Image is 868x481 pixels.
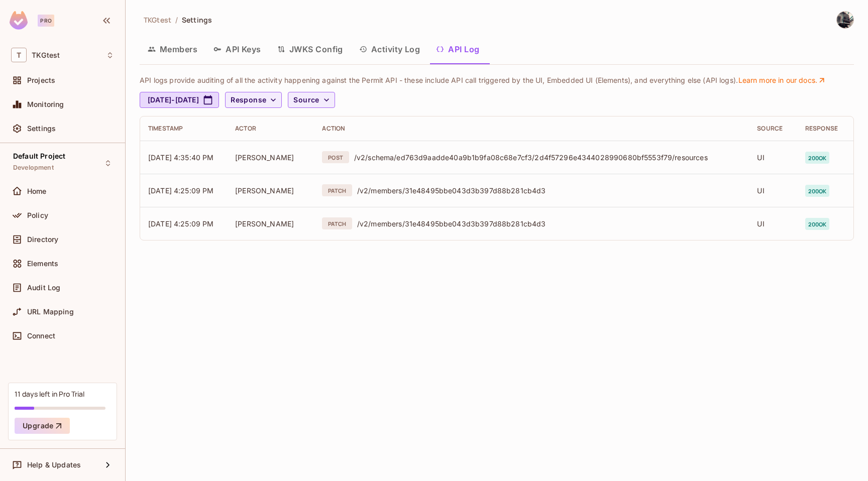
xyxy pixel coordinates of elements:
span: Source [293,94,319,106]
div: Action [322,125,741,133]
button: Upgrade [15,418,70,434]
div: /v2/schema/ed763d9aadde40a9b1b9fa08c68e7cf3/2d4f57296e4344028990680bf5553f79/resources [354,153,741,162]
div: Timestamp [148,125,219,133]
td: UI [749,174,797,207]
button: API Keys [205,37,269,62]
div: Response [805,125,845,133]
span: 200 ok [805,185,830,197]
div: Source [757,125,789,133]
span: [PERSON_NAME] [235,186,294,195]
li: / [175,15,178,25]
span: Response [231,94,266,106]
span: Workspace: TKGtest [32,51,60,59]
span: Audit Log [27,284,60,292]
div: /v2/members/31e48495bbe043d3b397d88b281cb4d3 [357,186,741,195]
span: [PERSON_NAME] [235,153,294,162]
span: 200 ok [805,152,830,164]
span: 200 ok [805,218,830,230]
a: Learn more in our docs. [738,76,826,85]
span: Projects [27,76,55,84]
span: Connect [27,332,55,340]
div: POST [322,151,349,163]
span: Settings [182,15,212,25]
span: [DATE] 4:25:09 PM [148,219,214,228]
div: PATCH [322,217,352,229]
span: Home [27,187,47,195]
span: Policy [27,211,48,219]
button: JWKS Config [269,37,351,62]
img: Thomas Girard [837,12,853,28]
span: Development [13,164,54,172]
span: Default Project [13,152,65,160]
span: [DATE] 4:25:09 PM [148,186,214,195]
span: Directory [27,235,58,244]
img: SReyMgAAAABJRU5ErkJggg== [10,11,28,30]
div: /v2/members/31e48495bbe043d3b397d88b281cb4d3 [357,219,741,228]
span: URL Mapping [27,308,74,316]
span: T [11,48,27,62]
td: UI [749,141,797,174]
span: TKGtest [144,15,171,25]
span: Settings [27,125,56,133]
div: Actor [235,125,306,133]
button: Source [288,92,335,108]
button: API Log [428,37,487,62]
span: Elements [27,260,58,268]
button: Activity Log [351,37,428,62]
span: Monitoring [27,100,64,108]
span: [DATE] 4:35:40 PM [148,153,214,162]
button: Members [140,37,205,62]
div: 11 days left in Pro Trial [15,389,84,399]
span: Help & Updates [27,461,81,469]
button: [DATE]-[DATE] [140,92,219,108]
td: UI [749,207,797,240]
span: [PERSON_NAME] [235,219,294,228]
div: Pro [38,15,54,27]
div: PATCH [322,184,352,196]
button: Response [225,92,282,108]
p: API logs provide auditing of all the activity happening against the Permit API - these include AP... [140,76,839,85]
